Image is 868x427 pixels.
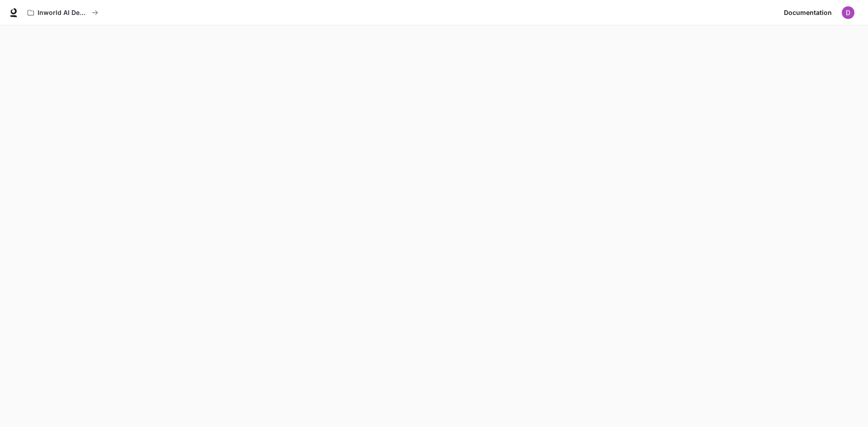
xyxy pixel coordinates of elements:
p: Inworld AI Demos [38,9,88,17]
a: Documentation [780,4,835,22]
span: Documentation [784,7,832,19]
button: All workspaces [24,4,102,22]
button: User avatar [839,4,857,22]
img: User avatar [842,6,854,19]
